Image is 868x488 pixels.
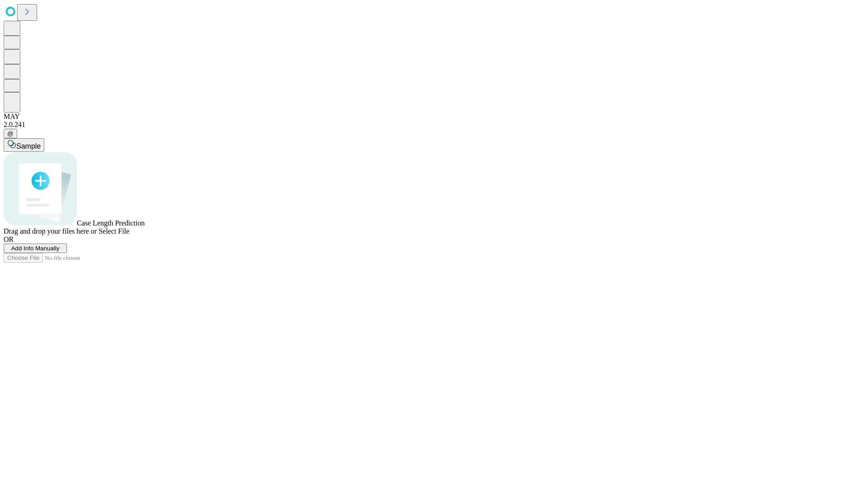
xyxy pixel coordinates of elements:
div: 2.0.241 [4,121,864,129]
span: @ [7,130,14,137]
span: Sample [16,142,41,150]
span: Drag and drop your files here or [4,227,97,235]
span: Add Info Manually [11,245,60,252]
button: Add Info Manually [4,244,67,253]
button: @ [4,129,17,138]
span: OR [4,235,14,243]
div: MAY [4,113,864,121]
span: Case Length Prediction [77,219,145,227]
span: Select File [99,227,129,235]
button: Sample [4,138,44,152]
